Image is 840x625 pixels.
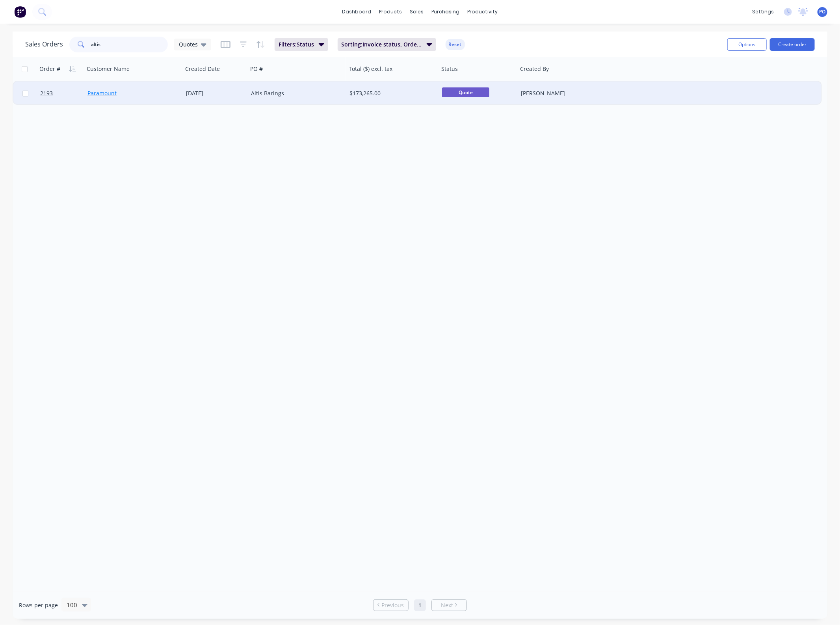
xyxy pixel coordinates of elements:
span: Filters: Status [279,41,314,48]
span: Sorting: Invoice status, Order # [342,41,422,48]
div: Status [441,65,458,73]
div: Created Date [185,65,220,73]
div: purchasing [428,6,464,18]
button: Filters:Status [275,38,328,51]
div: [PERSON_NAME] [521,89,608,97]
button: Options [727,38,767,51]
div: Created By [520,65,549,73]
div: PO # [250,65,263,73]
div: Order # [39,65,60,73]
span: Quote [442,87,489,97]
div: Altis Barings [251,89,338,97]
a: Page 1 is your current page [414,599,426,611]
a: dashboard [338,6,375,18]
button: Sorting:Invoice status, Order # [338,38,436,51]
a: Previous page [374,601,408,609]
span: Rows per page [19,601,58,609]
span: 2193 [40,89,53,97]
span: PO [820,8,826,15]
div: sales [406,6,428,18]
span: Quotes [179,40,198,48]
img: Factory [14,6,26,18]
div: products [375,6,406,18]
div: $173,265.00 [349,89,431,97]
button: Reset [446,39,465,50]
div: Customer Name [87,65,130,73]
span: Previous [382,601,404,609]
ul: Pagination [370,599,470,611]
a: Next page [432,601,466,609]
div: productivity [464,6,502,18]
button: Create order [770,38,815,51]
input: Search... [91,37,168,52]
span: Next [441,601,453,609]
h1: Sales Orders [25,41,63,48]
a: 2193 [40,82,87,105]
div: settings [748,6,778,18]
a: Paramount [87,89,117,97]
div: Total ($) excl. tax [349,65,392,73]
div: [DATE] [186,89,245,97]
